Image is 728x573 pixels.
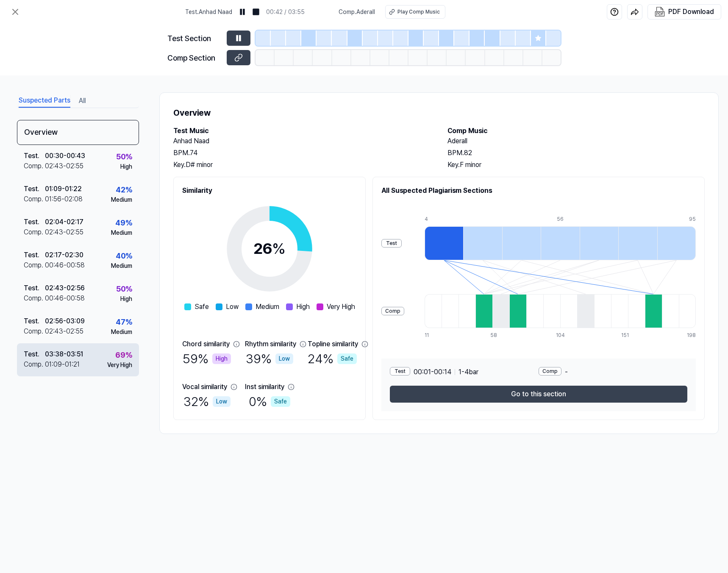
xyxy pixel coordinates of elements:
div: Play Comp Music [397,8,440,16]
div: 104 [556,331,573,339]
span: High [296,302,310,312]
div: 42 % [116,184,132,195]
div: Comp . [24,293,45,303]
div: 50 % [116,151,132,162]
div: Comp . [24,161,45,171]
div: 58 [490,331,507,339]
div: Key. F minor [447,160,705,170]
img: stop [252,8,260,16]
div: 00:42 / 03:55 [266,8,305,17]
div: Medium [111,261,132,270]
div: - [539,367,687,377]
h2: Anhad Naad [173,136,431,146]
div: 59 % [183,349,231,368]
div: Medium [111,195,132,204]
div: Key. D# minor [173,160,431,170]
div: 47 % [116,316,132,328]
span: Test . Anhad Naad [185,8,232,17]
div: Comp . [24,326,45,337]
span: 1 - 4 bar [458,367,478,377]
div: 50 % [116,283,132,295]
div: Comp . [24,194,45,204]
div: 01:09 - 01:22 [45,184,82,194]
div: 56 [557,215,595,223]
div: 151 [621,331,638,339]
div: 49 % [115,217,132,228]
div: Test . [24,250,45,260]
div: 0 % [249,392,290,411]
div: Comp Section [167,52,222,64]
img: share [631,8,639,16]
h2: Test Music [173,126,431,136]
button: All [79,94,86,108]
div: Test . [24,316,45,326]
div: 24 % [308,349,357,368]
div: Comp . [24,260,45,270]
div: PDF Download [668,6,714,17]
a: Play Comp Music [385,5,445,19]
div: Topline similarity [308,339,358,349]
div: 03:38 - 03:51 [45,349,83,359]
div: 11 [425,331,442,339]
img: PDF Download [655,7,665,17]
span: Medium [256,302,279,312]
div: Vocal similarity [182,382,227,392]
div: 01:09 - 01:21 [45,359,80,370]
div: 26 [253,237,286,260]
h2: Similarity [182,186,357,196]
div: 01:56 - 02:08 [45,194,83,204]
span: % [272,239,286,258]
div: 02:56 - 03:09 [45,316,85,326]
div: 69 % [115,349,132,361]
div: Test [381,239,402,248]
div: Very High [107,361,132,370]
img: help [610,8,619,16]
div: Chord similarity [182,339,230,349]
div: Test Section [167,33,222,44]
div: BPM. 82 [447,148,705,158]
div: 00:46 - 00:58 [45,260,85,270]
div: Comp [381,307,404,315]
div: 02:43 - 02:55 [45,227,83,237]
button: PDF Download [653,5,716,19]
div: 4 [425,215,463,223]
h2: Comp Music [447,126,705,136]
div: Comp . [24,227,45,237]
div: Low [275,353,293,364]
div: Test . [24,283,45,293]
span: Low [226,302,239,312]
div: Safe [271,396,290,407]
span: 00:01 - 00:14 [414,367,451,377]
div: High [212,353,231,364]
div: 00:46 - 00:58 [45,293,85,303]
div: Test . [24,349,45,359]
div: Overview [17,120,139,145]
div: 00:30 - 00:43 [45,151,85,161]
div: High [120,295,132,303]
img: pause [238,8,247,16]
div: 02:04 - 02:17 [45,217,83,227]
div: High [120,162,132,171]
div: 32 % [183,392,231,411]
div: Comp [539,367,561,376]
div: Medium [111,328,132,337]
div: Inst similarity [245,382,284,392]
div: Medium [111,228,132,237]
h2: All Suspected Plagiarism Sections [381,186,696,196]
div: 40 % [116,250,132,261]
div: 02:43 - 02:55 [45,161,83,171]
div: BPM. 74 [173,148,431,158]
div: Test . [24,151,45,161]
div: 02:43 - 02:56 [45,283,85,293]
div: Rhythm similarity [245,339,296,349]
div: Test [390,367,410,376]
div: Comp . [24,359,45,370]
h1: Overview [173,106,705,119]
button: Suspected Parts [19,94,70,108]
div: Test . [24,217,45,227]
span: Safe [195,302,209,312]
div: 198 [687,331,696,339]
span: Comp . Aderall [339,8,375,17]
span: Very High [327,302,355,312]
div: 02:17 - 02:30 [45,250,83,260]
